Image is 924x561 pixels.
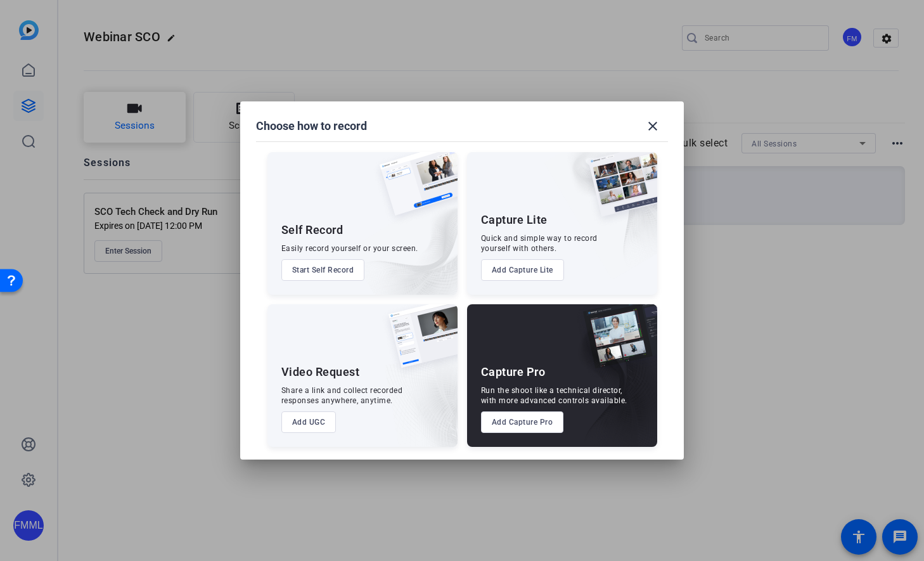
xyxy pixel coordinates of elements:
div: Video Request [281,364,360,380]
div: Capture Pro [481,364,546,380]
div: Easily record yourself or your screen. [281,243,418,254]
img: self-record.png [370,152,458,228]
mat-icon: close [645,119,660,134]
button: Start Self Record [281,259,365,281]
div: Quick and simple way to record yourself with others. [481,233,598,254]
img: embarkstudio-capture-pro.png [563,320,657,447]
div: Capture Lite [481,212,548,228]
button: Add UGC [281,411,337,433]
img: capture-lite.png [579,152,657,229]
img: embarkstudio-self-record.png [347,179,458,295]
img: ugc-content.png [379,304,458,381]
h1: Choose how to record [256,119,367,134]
div: Self Record [281,222,343,238]
button: Add Capture Lite [481,259,564,281]
img: capture-pro.png [574,304,657,382]
img: embarkstudio-ugc-content.png [384,344,458,447]
div: Share a link and collect recorded responses anywhere, anytime. [281,385,403,406]
button: Add Capture Pro [481,411,564,433]
img: embarkstudio-capture-lite.png [544,152,657,279]
div: Run the shoot like a technical director, with more advanced controls available. [481,385,627,406]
